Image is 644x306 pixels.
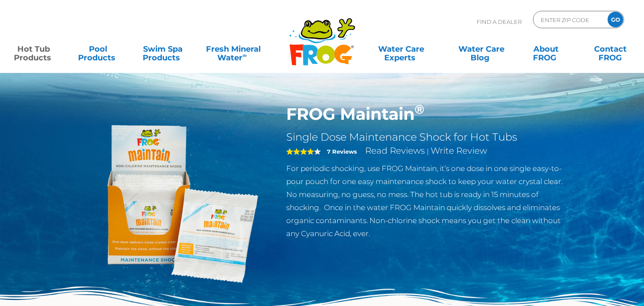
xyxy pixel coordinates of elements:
a: ContactFROG [585,40,635,58]
a: AboutFROG [521,40,571,58]
a: Swim SpaProducts [137,40,188,58]
span: | [427,147,429,155]
p: Find A Dealer [477,11,522,33]
a: Water CareBlog [456,40,507,58]
a: Fresh MineralWater∞ [202,40,265,58]
p: For periodic shocking, use FROG Maintain, it’s one dose in one single easy-to-pour pouch for one ... [286,162,569,240]
h1: FROG Maintain [286,104,569,124]
a: Hot TubProducts [9,40,59,58]
h2: Single Dose Maintenance Shock for Hot Tubs [286,131,569,144]
input: Zip Code Form [540,13,598,26]
span: 4 [286,148,314,155]
img: Frog_Maintain_Hero-2-v2.png [75,104,274,303]
a: Water CareExperts [360,40,442,58]
sup: ∞ [242,52,247,59]
a: Write Review [431,145,487,156]
a: Read Reviews [365,145,425,156]
strong: 7 Reviews [327,148,357,155]
input: GO [608,12,623,27]
sup: ® [415,102,424,117]
a: PoolProducts [73,40,124,58]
